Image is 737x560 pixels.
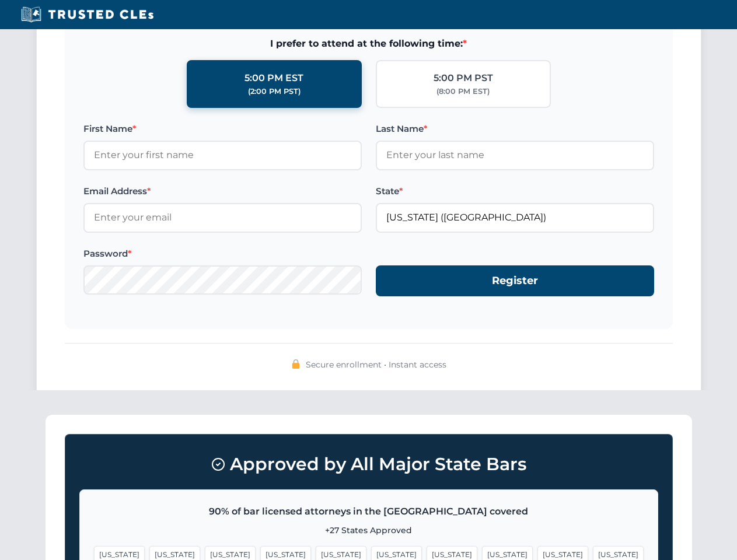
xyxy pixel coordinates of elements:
[376,141,654,170] input: Enter your last name
[434,71,493,86] div: 5:00 PM PST
[376,122,654,136] label: Last Name
[291,359,301,369] img: 🔒
[376,265,654,296] button: Register
[79,449,658,480] h3: Approved by All Major State Bars
[83,36,654,51] span: I prefer to attend at the following time:
[83,141,362,170] input: Enter your first name
[94,504,644,519] p: 90% of bar licensed attorneys in the [GEOGRAPHIC_DATA] covered
[436,86,490,97] div: (8:00 PM EST)
[94,524,644,537] p: +27 States Approved
[83,184,362,198] label: Email Address
[376,203,654,232] input: Florida (FL)
[376,184,654,198] label: State
[83,247,362,261] label: Password
[306,358,446,371] span: Secure enrollment • Instant access
[18,6,157,23] img: Trusted CLEs
[83,203,362,232] input: Enter your email
[83,122,362,136] label: First Name
[244,71,303,86] div: 5:00 PM EST
[248,86,301,97] div: (2:00 PM PST)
